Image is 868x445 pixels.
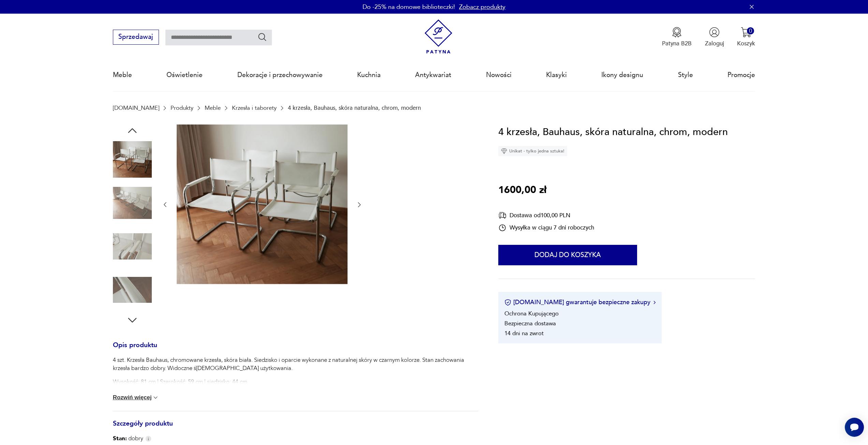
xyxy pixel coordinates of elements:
[486,59,512,91] a: Nowości
[363,3,455,11] p: Do -25% na domowe biblioteczki!
[166,59,203,91] a: Oświetlenie
[113,434,143,443] span: dobry
[113,343,479,356] h3: Opis produktu
[737,40,755,47] p: Koszyk
[498,224,594,232] div: Wysyłka w ciągu 7 dni roboczych
[145,436,151,442] img: Info icon
[705,40,724,47] p: Zaloguj
[113,105,159,111] a: [DOMAIN_NAME]
[152,394,159,401] img: chevron down
[845,418,864,437] iframe: Smartsupp widget button
[459,3,505,11] a: Zobacz produkty
[357,59,381,91] a: Kuchnia
[177,124,348,284] img: Zdjęcie produktu 4 krzesła, Bauhaus, skóra naturalna, chrom, modern
[498,182,546,198] p: 1600,00 zł
[498,245,637,265] button: Dodaj do koszyka
[113,35,159,40] a: Sprzedawaj
[504,320,556,327] li: Bezpieczna dostawa
[678,59,693,91] a: Style
[171,105,193,111] a: Produkty
[709,27,720,38] img: Ikonka użytkownika
[662,40,692,47] p: Patyna B2B
[113,270,152,309] img: Zdjęcie produktu 4 krzesła, Bauhaus, skóra naturalna, chrom, modern
[415,59,451,91] a: Antykwariat
[737,27,755,47] button: 0Koszyk
[727,59,755,91] a: Promocje
[662,27,692,47] button: Patyna B2B
[288,105,421,111] p: 4 krzesła, Bauhaus, skóra naturalna, chrom, modern
[113,183,152,222] img: Zdjęcie produktu 4 krzesła, Bauhaus, skóra naturalna, chrom, modern
[498,211,506,220] img: Ikona dostawy
[601,59,643,91] a: Ikony designu
[113,378,479,386] p: Wysokość: 81 cm | Szerokość: 59 cm | siedzisko: 44 cm
[653,301,656,304] img: Ikona strzałki w prawo
[113,394,159,401] button: Rozwiń więcej
[672,27,682,38] img: Ikona medalu
[237,59,323,91] a: Dekoracje i przechowywanie
[504,299,511,306] img: Ikona certyfikatu
[232,105,277,111] a: Krzesła i taborety
[258,32,267,42] button: Szukaj
[113,356,479,372] p: 4 szt. Krzesła Bauhaus, chromowane krzesła, skóra biała. Siedzisko i oparcie wykonane z naturalne...
[501,148,507,154] img: Ikona diamentu
[205,105,221,111] a: Meble
[113,421,479,435] h3: Szczegóły produktu
[113,30,159,45] button: Sprzedawaj
[498,211,594,220] div: Dostawa od 100,00 PLN
[113,140,152,179] img: Zdjęcie produktu 4 krzesła, Bauhaus, skóra naturalna, chrom, modern
[504,298,656,307] button: [DOMAIN_NAME] gwarantuje bezpieczne zakupy
[662,27,692,47] a: Ikona medaluPatyna B2B
[504,329,544,337] li: 14 dni na zwrot
[504,310,559,317] li: Ochrona Kupującego
[747,27,754,34] div: 0
[741,27,751,38] img: Ikona koszyka
[113,227,152,266] img: Zdjęcie produktu 4 krzesła, Bauhaus, skóra naturalna, chrom, modern
[498,124,728,140] h1: 4 krzesła, Bauhaus, skóra naturalna, chrom, modern
[113,59,132,91] a: Meble
[705,27,724,47] button: Zaloguj
[113,434,127,442] b: Stan:
[421,19,456,54] img: Patyna - sklep z meblami i dekoracjami vintage
[498,146,567,156] div: Unikat - tylko jedna sztuka!
[546,59,567,91] a: Klasyki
